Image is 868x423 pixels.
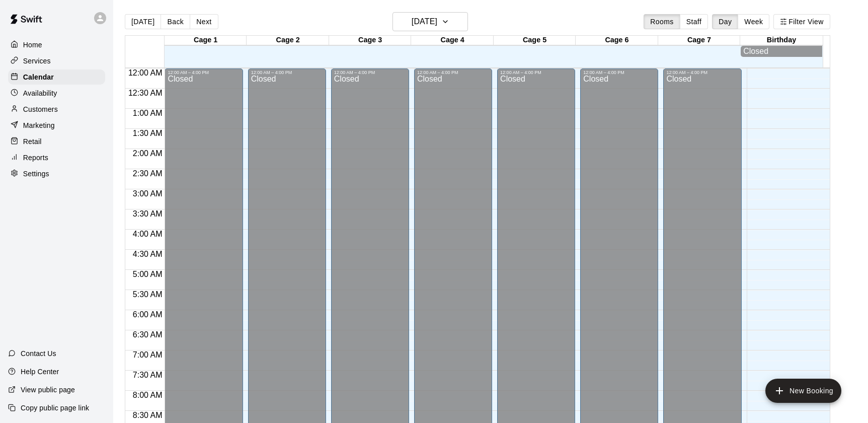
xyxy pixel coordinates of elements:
span: 3:30 AM [130,209,165,218]
p: Customers [23,104,58,114]
div: 12:00 AM – 4:00 PM [168,70,240,75]
span: 12:30 AM [126,89,165,97]
div: 12:00 AM – 4:00 PM [666,70,738,75]
button: Day [712,14,738,29]
div: Birthday [740,36,822,45]
span: 12:00 AM [126,68,165,77]
a: Settings [8,166,105,181]
p: Help Center [21,367,59,377]
div: Cage 3 [329,36,411,45]
div: Cage 2 [247,36,329,45]
a: Marketing [8,118,105,133]
p: Calendar [23,72,54,82]
a: Customers [8,102,105,117]
button: Next [190,14,218,29]
p: Home [23,40,42,50]
p: Reports [23,153,48,163]
a: Home [8,37,105,52]
span: 8:00 AM [130,391,165,399]
span: 7:00 AM [130,350,165,359]
p: Contact Us [21,348,56,359]
div: Cage 1 [165,36,247,45]
p: Retail [23,136,42,147]
div: 12:00 AM – 4:00 PM [251,70,323,75]
div: 12:00 AM – 4:00 PM [583,70,655,75]
p: Marketing [23,120,55,130]
span: 2:30 AM [130,169,165,178]
span: 6:00 AM [130,310,165,319]
p: View public page [21,385,75,395]
p: Copy public page link [21,403,89,413]
div: Cage 6 [576,36,658,45]
button: Rooms [644,14,680,29]
button: Filter View [773,14,830,29]
span: 4:30 AM [130,250,165,258]
span: 3:00 AM [130,189,165,198]
span: 1:30 AM [130,129,165,137]
div: Cage 5 [494,36,576,45]
a: Services [8,53,105,68]
div: Closed [743,47,819,56]
a: Retail [8,134,105,149]
span: 7:30 AM [130,371,165,379]
button: Back [161,14,190,29]
p: Settings [23,169,49,179]
a: Calendar [8,69,105,85]
div: Cage 7 [658,36,740,45]
a: Availability [8,86,105,101]
div: 12:00 AM – 4:00 PM [334,70,406,75]
button: Week [738,14,769,29]
span: 5:30 AM [130,290,165,299]
span: 8:30 AM [130,411,165,419]
div: 12:00 AM – 4:00 PM [417,70,489,75]
button: add [765,379,841,403]
a: Reports [8,150,105,165]
p: Availability [23,88,57,98]
span: 2:00 AM [130,149,165,158]
p: Services [23,56,51,66]
button: Staff [680,14,708,29]
span: 4:00 AM [130,230,165,238]
div: Cage 4 [411,36,493,45]
span: 6:30 AM [130,330,165,339]
h6: [DATE] [412,15,437,29]
span: 5:00 AM [130,270,165,278]
div: 12:00 AM – 4:00 PM [500,70,572,75]
button: [DATE] [125,14,161,29]
span: 1:00 AM [130,109,165,117]
button: [DATE] [392,12,468,31]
